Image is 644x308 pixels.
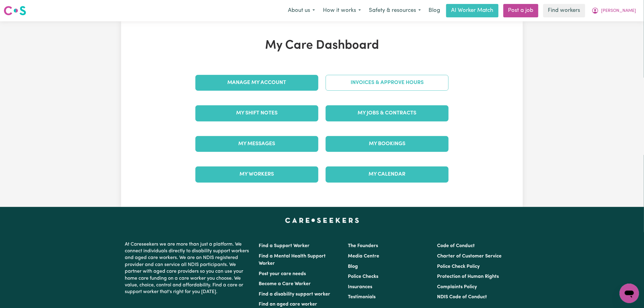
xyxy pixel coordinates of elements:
[437,254,502,259] a: Charter of Customer Service
[195,136,318,152] a: My Messages
[348,254,379,259] a: Media Centre
[326,75,449,91] a: Invoices & Approve Hours
[195,75,318,91] a: Manage My Account
[259,254,326,266] a: Find a Mental Health Support Worker
[503,4,538,17] a: Post a job
[601,8,636,14] span: [PERSON_NAME]
[259,271,306,276] a: Post your care needs
[348,243,378,248] a: The Founders
[284,4,319,17] button: About us
[348,274,378,279] a: Police Checks
[437,295,487,299] a: NDIS Code of Conduct
[192,38,452,53] h1: My Care Dashboard
[195,105,318,121] a: My Shift Notes
[259,302,317,307] a: Find an aged care worker
[259,292,330,297] a: Find a disability support worker
[285,218,359,223] a: Careseekers home page
[437,285,477,289] a: Complaints Policy
[4,5,26,16] img: Careseekers logo
[4,4,26,18] a: Careseekers logo
[543,4,585,17] a: Find workers
[348,295,376,299] a: Testimonials
[446,4,499,17] a: AI Worker Match
[259,282,311,286] a: Become a Care Worker
[365,4,425,17] button: Safety & resources
[437,243,475,248] a: Code of Conduct
[437,274,499,279] a: Protection of Human Rights
[259,243,310,248] a: Find a Support Worker
[195,166,318,182] a: My Workers
[348,285,372,289] a: Insurances
[620,284,639,303] iframe: Button to launch messaging window
[588,4,640,17] button: My Account
[326,136,449,152] a: My Bookings
[326,166,449,182] a: My Calendar
[425,4,444,17] a: Blog
[326,105,449,121] a: My Jobs & Contracts
[348,264,358,269] a: Blog
[125,239,251,298] p: At Careseekers we are more than just a platform. We connect individuals directly to disability su...
[319,4,365,17] button: How it works
[437,264,480,269] a: Police Check Policy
